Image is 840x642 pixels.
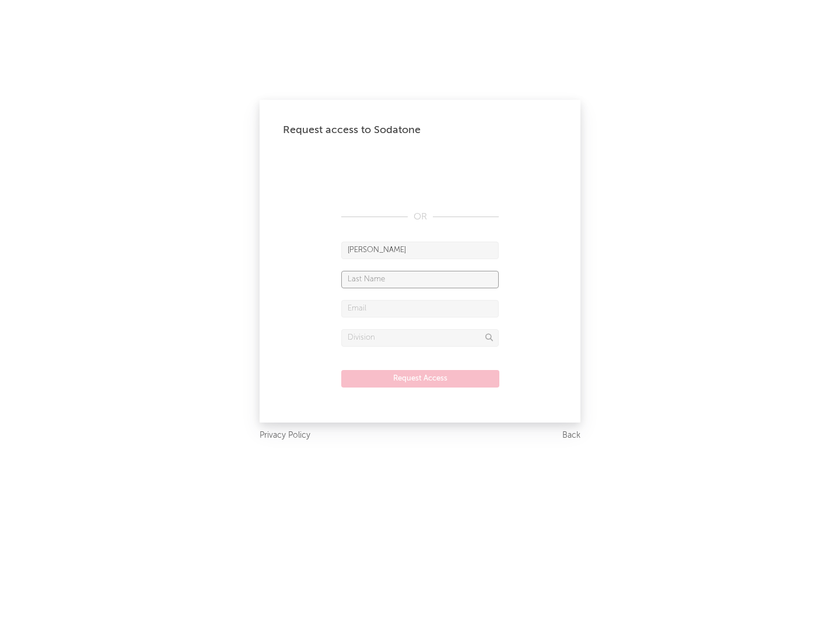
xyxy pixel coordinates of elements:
input: Email [341,300,499,317]
div: Request access to Sodatone [283,123,557,137]
button: Request Access [341,370,499,388]
a: Back [562,428,580,443]
input: First Name [341,242,499,259]
a: Privacy Policy [260,428,310,443]
input: Last Name [341,271,499,288]
div: OR [341,210,499,224]
input: Division [341,329,499,347]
